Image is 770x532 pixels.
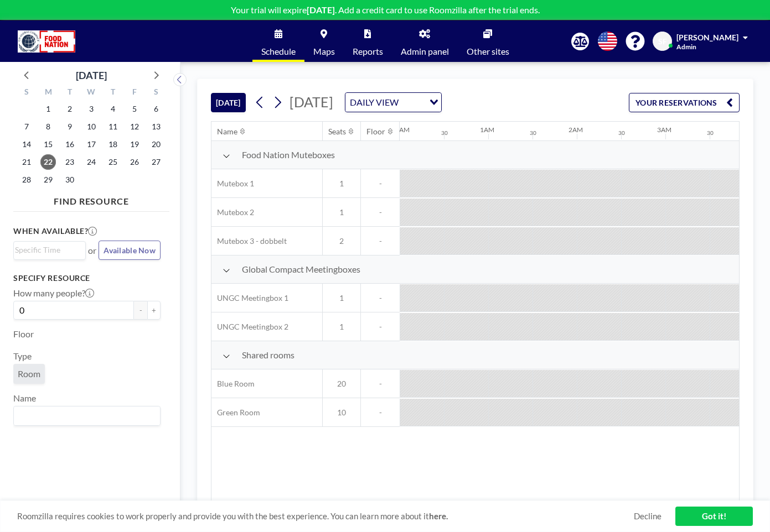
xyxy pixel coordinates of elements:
h3: Specify resource [13,273,161,283]
span: UNGC Meetingbox 2 [211,322,288,332]
button: + [147,301,161,320]
button: - [134,301,147,320]
span: Other sites [467,47,509,56]
div: 3AM [657,126,671,134]
div: 12AM [391,126,410,134]
div: 30 [707,129,714,137]
span: Saturday, September 20, 2025 [148,137,164,152]
div: Name [217,127,237,137]
span: or [88,245,96,256]
span: Wednesday, September 24, 2025 [84,154,99,170]
span: Wednesday, September 10, 2025 [84,119,99,134]
div: S [16,86,38,100]
a: Reports [344,20,392,62]
button: [DATE] [211,93,246,112]
span: UNGC Meetingbox 1 [211,293,288,303]
div: 30 [618,129,625,137]
label: How many people? [13,288,94,299]
span: Admin panel [401,47,449,56]
a: here. [429,511,448,521]
span: DAILY VIEW [348,95,401,109]
span: SF [658,36,667,46]
a: Got it! [675,507,753,526]
span: Saturday, September 6, 2025 [148,101,164,117]
label: Type [13,351,32,362]
span: Sunday, September 28, 2025 [19,172,34,187]
label: Name [13,393,36,404]
span: Friday, September 26, 2025 [127,154,142,170]
a: Admin panel [392,20,458,62]
button: YOUR RESERVATIONS [629,93,740,112]
span: Global Compact Meetingboxes [242,264,360,275]
span: 1 [323,322,360,332]
span: Saturday, September 27, 2025 [148,154,164,170]
span: Shared rooms [242,350,294,361]
span: - [361,408,400,418]
input: Search for option [15,244,79,256]
span: - [361,379,400,389]
span: Sunday, September 21, 2025 [19,154,34,170]
span: Wednesday, September 3, 2025 [84,101,99,117]
div: Floor [366,127,385,137]
span: Saturday, September 13, 2025 [148,119,164,134]
span: Thursday, September 25, 2025 [105,154,121,170]
span: Tuesday, September 2, 2025 [62,101,77,117]
a: Other sites [458,20,518,62]
a: Maps [304,20,344,62]
span: Tuesday, September 16, 2025 [62,137,77,152]
span: Friday, September 5, 2025 [127,101,142,117]
span: Room [18,368,40,379]
span: Food Nation Muteboxes [242,149,335,160]
button: Available Now [99,241,161,260]
span: Maps [313,47,335,56]
div: Search for option [345,93,441,112]
label: Floor [13,328,34,340]
h4: FIND RESOURCE [13,191,169,207]
span: 20 [323,379,360,389]
div: F [123,86,145,100]
div: 30 [441,129,448,137]
span: Tuesday, September 30, 2025 [62,172,77,187]
span: 2 [323,236,360,246]
span: - [361,322,400,332]
span: Roomzilla requires cookies to work properly and provide you with the best experience. You can lea... [17,511,634,521]
span: Monday, September 8, 2025 [40,119,56,134]
span: - [361,179,400,189]
div: M [38,86,59,100]
span: Green Room [211,408,260,418]
span: - [361,236,400,246]
span: Reports [353,47,383,56]
div: T [102,86,123,100]
span: Sunday, September 7, 2025 [19,119,34,134]
a: Schedule [252,20,304,62]
span: Available Now [104,246,156,255]
div: 2AM [569,126,583,134]
input: Search for option [15,409,154,423]
span: Monday, September 1, 2025 [40,101,56,117]
span: Blue Room [211,379,255,389]
div: Seats [328,127,346,137]
div: S [145,86,167,100]
span: Sunday, September 14, 2025 [19,137,34,152]
input: Search for option [402,95,423,109]
div: [DATE] [76,67,107,83]
span: 1 [323,293,360,303]
span: - [361,293,400,303]
span: 1 [323,179,360,189]
div: 1AM [480,126,494,134]
span: Mutebox 3 - dobbelt [211,236,287,246]
span: Monday, September 29, 2025 [40,172,56,187]
span: Monday, September 15, 2025 [40,137,56,152]
b: [DATE] [307,4,335,15]
span: Tuesday, September 23, 2025 [62,154,77,170]
span: Friday, September 12, 2025 [127,119,142,134]
span: 10 [323,408,360,418]
span: Mutebox 2 [211,207,254,217]
span: - [361,207,400,217]
span: Monday, September 22, 2025 [40,154,56,170]
img: organization-logo [18,30,75,53]
span: Thursday, September 18, 2025 [105,137,121,152]
span: Mutebox 1 [211,179,254,189]
div: Search for option [14,406,160,425]
span: Wednesday, September 17, 2025 [84,137,99,152]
